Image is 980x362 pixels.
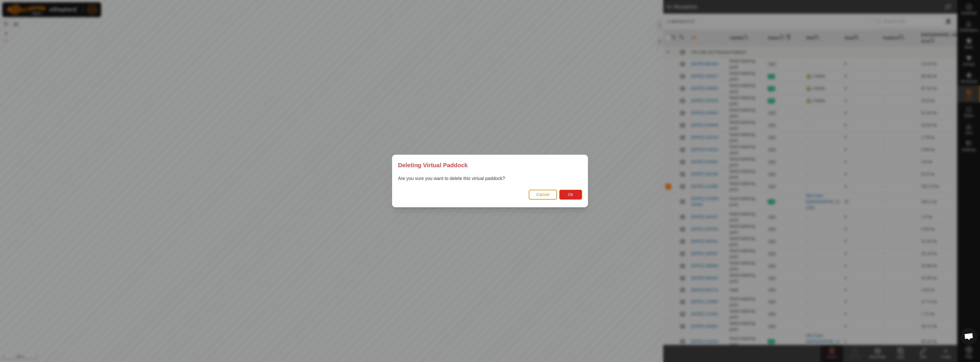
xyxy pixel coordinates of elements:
span: Ok [568,192,573,197]
div: Open chat [960,328,977,345]
p: Are you sure you want to delete this virtual paddock? [398,175,582,182]
span: Deleting Virtual Paddock [398,161,468,169]
button: Cancel [529,190,557,200]
span: Cancel [536,192,550,197]
button: Ok [559,190,582,200]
